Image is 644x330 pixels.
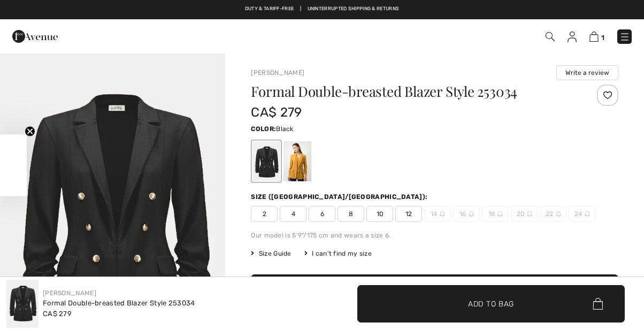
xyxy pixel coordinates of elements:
[556,211,561,217] img: ring-m.svg
[527,211,532,217] img: ring-m.svg
[43,310,72,318] span: CA$ 279
[252,141,280,181] div: Black
[251,192,430,202] div: Size ([GEOGRAPHIC_DATA]/[GEOGRAPHIC_DATA]):
[357,285,625,323] button: Add to Bag
[453,206,480,222] span: 16
[251,274,618,312] button: Add to Bag
[482,206,509,222] span: 18
[585,211,590,217] img: ring-m.svg
[546,32,555,41] img: Search
[497,211,503,217] img: ring-m.svg
[251,69,304,76] a: [PERSON_NAME]
[280,206,306,222] span: 4
[251,85,557,98] h1: Formal Double-breasted Blazer Style 253034
[589,32,599,42] img: Shopping Bag
[251,125,276,133] span: Color:
[43,298,195,309] div: Formal Double-breasted Blazer Style 253034
[468,298,514,309] span: Add to Bag
[309,206,335,222] span: 6
[511,206,538,222] span: 20
[25,126,35,136] button: Close teaser
[568,32,577,42] img: My Info
[338,206,364,222] span: 8
[366,206,393,222] span: 10
[251,105,302,120] span: CA$ 279
[569,206,595,222] span: 24
[593,298,603,310] img: Bag.svg
[43,289,96,297] a: [PERSON_NAME]
[251,249,291,258] span: Size Guide
[304,249,372,258] div: I can't find my size
[12,26,58,47] img: 1ère Avenue
[440,211,445,217] img: ring-m.svg
[251,231,618,240] div: Our model is 5'9"/175 cm and wears a size 6.
[556,65,618,80] button: Write a review
[251,206,278,222] span: 2
[589,30,604,43] a: 1
[395,206,422,222] span: 12
[12,30,58,41] a: 1ère Avenue
[276,125,294,133] span: Black
[619,32,630,42] img: Menu
[283,141,311,181] div: Medallion
[424,206,451,222] span: 14
[469,211,474,217] img: ring-m.svg
[540,206,566,222] span: 22
[601,34,604,42] span: 1
[6,280,39,328] img: Formal Double-Breasted Blazer Style 253034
